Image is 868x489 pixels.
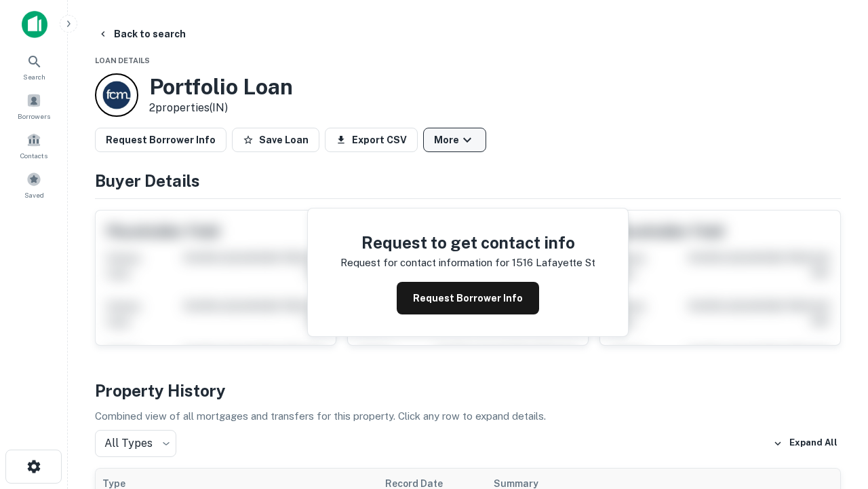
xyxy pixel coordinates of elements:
p: Combined view of all mortgages and transfers for this property. Click any row to expand details. [95,408,841,424]
button: Expand All [770,433,841,454]
span: Saved [24,189,44,200]
p: 2 properties (IN) [149,100,293,116]
button: Request Borrower Info [397,282,539,314]
h4: Request to get contact info [340,230,595,255]
button: Save Loan [232,128,319,152]
iframe: Chat Widget [800,380,868,446]
p: Request for contact information for [340,255,509,271]
img: capitalize-icon.png [22,11,47,38]
a: Search [4,48,64,85]
p: 1516 lafayette st [512,255,595,271]
button: Back to search [92,22,191,46]
a: Borrowers [4,88,64,124]
h4: Property History [95,378,841,403]
span: Contacts [20,150,47,161]
button: Request Borrower Info [95,128,226,152]
div: All Types [95,430,176,457]
h4: Buyer Details [95,168,841,193]
span: Borrowers [18,111,50,122]
button: More [423,128,486,152]
span: Loan Details [95,56,150,65]
button: Export CSV [325,128,418,152]
a: Saved [4,166,64,203]
span: Search [23,71,45,82]
a: Contacts [4,127,64,164]
h3: Portfolio Loan [149,74,293,100]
